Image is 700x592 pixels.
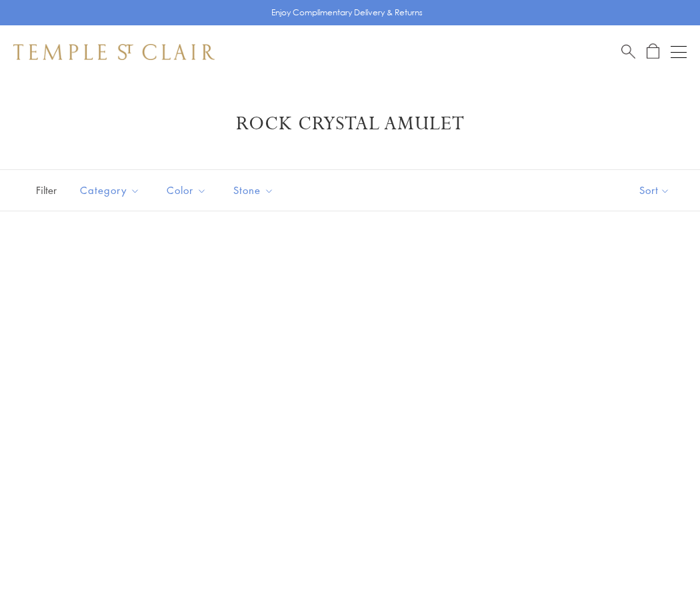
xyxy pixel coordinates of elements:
[621,43,635,60] a: Search
[13,44,215,60] img: Temple St. Clair
[223,175,284,205] button: Stone
[70,175,150,205] button: Category
[271,6,423,19] p: Enjoy Complimentary Delivery & Returns
[33,112,667,136] h1: Rock Crystal Amulet
[227,182,284,199] span: Stone
[157,175,217,205] button: Color
[609,170,700,211] button: Show sort by
[647,43,659,60] a: Open Shopping Bag
[671,44,687,60] button: Open navigation
[73,182,150,199] span: Category
[160,182,217,199] span: Color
